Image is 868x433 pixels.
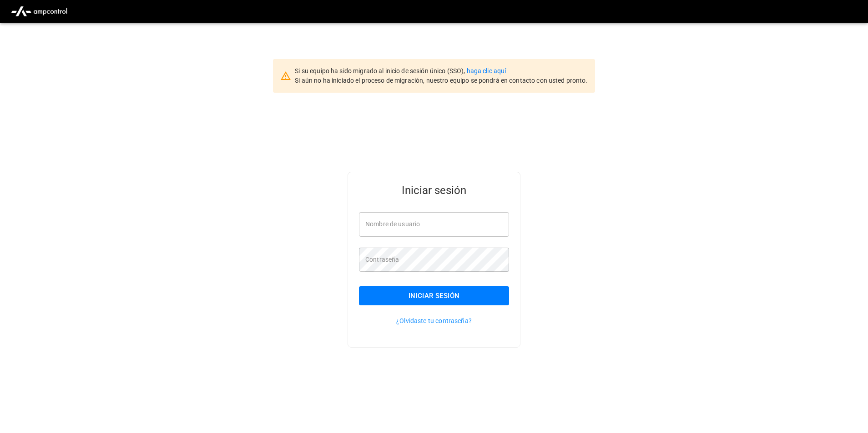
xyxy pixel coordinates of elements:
[467,67,506,75] a: haga clic aquí
[359,183,509,198] h5: Iniciar sesión
[295,67,466,75] span: Si su equipo ha sido migrado al inicio de sesión único (SSO),
[359,316,509,325] p: ¿Olvidaste tu contraseña?
[7,3,71,20] img: ampcontrol.io logo
[295,77,587,84] span: Si aún no ha iniciado el proceso de migración, nuestro equipo se pondrá en contacto con usted pro...
[359,286,509,305] button: Iniciar sesión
